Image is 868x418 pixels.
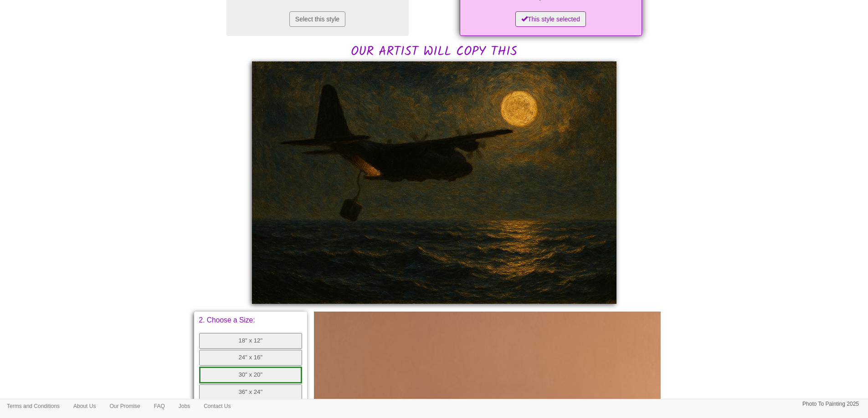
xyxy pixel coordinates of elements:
[199,350,303,366] button: 24" x 16"
[67,399,103,413] a: About Us
[172,399,197,413] a: Jobs
[252,61,616,304] img: Nick, please would you:
[147,399,172,413] a: FAQ
[103,399,147,413] a: Our Promise
[802,399,859,409] p: Photo To Painting 2025
[199,367,303,383] button: 30" x 20"
[289,11,345,27] button: Select this style
[197,399,237,413] a: Contact Us
[199,333,303,349] button: 18" x 12"
[199,317,303,324] p: 2. Choose a Size:
[515,11,586,27] button: This style selected
[199,384,303,400] button: 36" x 24"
